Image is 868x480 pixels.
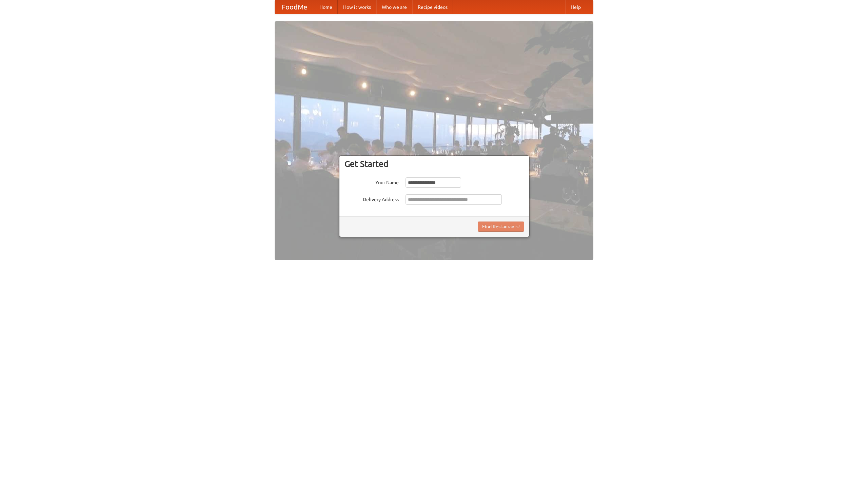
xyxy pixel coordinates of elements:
label: Your Name [344,177,399,186]
button: Find Restaurants! [478,222,524,232]
a: FoodMe [275,0,314,14]
a: Recipe videos [412,0,453,14]
a: How it works [338,0,376,14]
a: Home [314,0,338,14]
a: Who we are [376,0,412,14]
a: Help [565,0,586,14]
h3: Get Started [344,159,524,169]
label: Delivery Address [344,194,399,203]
